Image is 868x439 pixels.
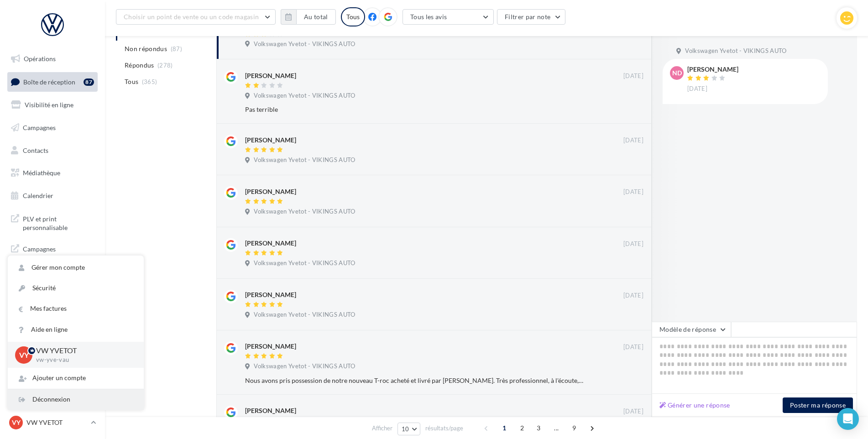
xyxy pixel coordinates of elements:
[245,342,296,351] div: [PERSON_NAME]
[157,62,173,69] span: (278)
[125,61,154,70] span: Répondus
[5,141,99,160] a: Contacts
[5,186,99,205] a: Calendrier
[5,163,99,183] a: Médiathèque
[549,421,564,435] span: ...
[142,78,157,85] span: (365)
[685,47,786,55] span: Volkswagen Yvetot - VIKINGS AUTO
[171,45,182,52] span: (87)
[623,240,643,248] span: [DATE]
[254,92,355,100] span: Volkswagen Yvetot - VIKINGS AUTO
[623,136,643,145] span: [DATE]
[296,9,336,25] button: Au total
[567,421,581,435] span: 9
[5,72,99,92] a: Boîte de réception87
[837,408,859,430] div: Open Intercom Messenger
[783,397,853,413] button: Poster ma réponse
[125,44,167,53] span: Non répondus
[116,9,276,25] button: Choisir un point de vente ou un code magasin
[8,257,144,278] a: Gérer mon compte
[281,9,336,25] button: Au total
[23,146,48,154] span: Contacts
[656,400,734,411] button: Générer une réponse
[497,9,566,25] button: Filtrer par note
[23,192,53,199] span: Calendrier
[23,124,56,131] span: Campagnes
[623,72,643,80] span: [DATE]
[652,322,731,337] button: Modèle de réponse
[5,239,99,266] a: Campagnes DataOnDemand
[623,408,643,416] span: [DATE]
[12,418,21,427] span: VY
[254,259,355,267] span: Volkswagen Yvetot - VIKINGS AUTO
[254,311,355,319] span: Volkswagen Yvetot - VIKINGS AUTO
[23,213,94,232] span: PLV et print personnalisable
[531,421,546,435] span: 3
[5,209,99,236] a: PLV et print personnalisable
[410,13,447,21] span: Tous les avis
[687,85,707,93] span: [DATE]
[245,239,296,248] div: [PERSON_NAME]
[254,362,355,371] span: Volkswagen Yvetot - VIKINGS AUTO
[23,78,75,85] span: Boîte de réception
[8,298,144,319] a: Mes factures
[254,156,355,164] span: Volkswagen Yvetot - VIKINGS AUTO
[245,290,296,299] div: [PERSON_NAME]
[372,424,392,433] span: Afficher
[623,188,643,196] span: [DATE]
[8,389,144,410] div: Déconnexion
[36,356,129,364] p: vw-yve-vau
[23,169,60,177] span: Médiathèque
[402,425,409,433] span: 10
[623,343,643,351] span: [DATE]
[254,208,355,216] span: Volkswagen Yvetot - VIKINGS AUTO
[5,49,99,68] a: Opérations
[623,292,643,300] span: [DATE]
[84,78,94,86] div: 87
[245,376,584,385] div: Nous avons pris possession de notre nouveau T-roc acheté et livré par [PERSON_NAME]. Très profess...
[26,418,87,427] p: VW YVETOT
[245,187,296,196] div: [PERSON_NAME]
[24,55,56,63] span: Opérations
[245,105,584,114] div: Pas terrible
[5,118,99,137] a: Campagnes
[19,350,29,360] span: VY
[245,406,296,415] div: [PERSON_NAME]
[403,9,494,25] button: Tous les avis
[25,101,73,109] span: Visibilité en ligne
[672,68,682,78] span: ND
[254,40,355,48] span: Volkswagen Yvetot - VIKINGS AUTO
[124,13,259,21] span: Choisir un point de vente ou un code magasin
[245,136,296,145] div: [PERSON_NAME]
[8,278,144,298] a: Sécurité
[515,421,529,435] span: 2
[341,7,365,26] div: Tous
[5,95,99,115] a: Visibilité en ligne
[425,424,463,433] span: résultats/page
[125,77,138,86] span: Tous
[8,368,144,388] div: Ajouter un compte
[7,414,98,431] a: VY VW YVETOT
[8,319,144,340] a: Aide en ligne
[36,345,129,356] p: VW YVETOT
[397,423,421,435] button: 10
[23,243,94,262] span: Campagnes DataOnDemand
[497,421,512,435] span: 1
[687,66,738,73] div: [PERSON_NAME]
[245,71,296,80] div: [PERSON_NAME]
